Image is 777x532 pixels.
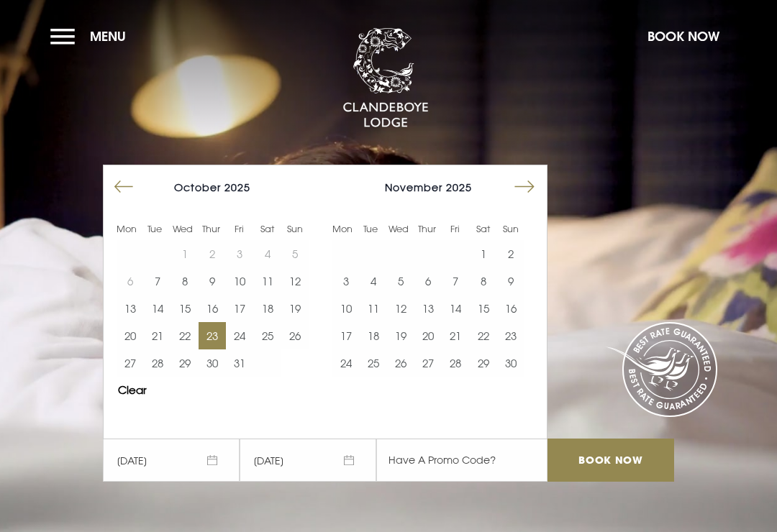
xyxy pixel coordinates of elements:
[174,181,221,193] span: October
[360,295,387,322] button: 11
[103,439,240,482] span: [DATE]
[497,267,524,295] button: 9
[470,349,497,377] td: Choose Saturday, November 29, 2025 as your end date.
[376,439,547,482] input: Have A Promo Code?
[387,349,414,377] button: 26
[144,267,171,295] td: Choose Tuesday, October 7, 2025 as your end date.
[254,295,281,322] td: Choose Saturday, October 18, 2025 as your end date.
[332,267,360,295] button: 3
[414,267,442,295] td: Choose Thursday, November 6, 2025 as your end date.
[281,267,309,295] td: Choose Sunday, October 12, 2025 as your end date.
[199,267,226,295] td: Choose Thursday, October 9, 2025 as your end date.
[240,439,376,482] span: [DATE]
[226,267,253,295] td: Choose Friday, October 10, 2025 as your end date.
[332,322,360,349] button: 17
[497,240,524,267] td: Choose Sunday, November 2, 2025 as your end date.
[224,181,250,193] span: 2025
[332,295,360,322] button: 10
[171,295,199,322] td: Choose Wednesday, October 15, 2025 as your end date.
[442,295,469,322] td: Choose Friday, November 14, 2025 as your end date.
[387,267,414,295] button: 5
[199,267,226,295] button: 9
[387,267,414,295] td: Choose Wednesday, November 5, 2025 as your end date.
[144,267,171,295] button: 7
[144,295,171,322] td: Choose Tuesday, October 14, 2025 as your end date.
[254,267,281,295] td: Choose Saturday, October 11, 2025 as your end date.
[442,267,469,295] td: Choose Friday, November 7, 2025 as your end date.
[442,349,469,377] td: Choose Friday, November 28, 2025 as your end date.
[360,267,387,295] button: 4
[254,295,281,322] button: 18
[226,349,253,377] td: Choose Friday, October 31, 2025 as your end date.
[110,173,137,201] button: Move backward to switch to the previous month.
[332,267,360,295] td: Choose Monday, November 3, 2025 as your end date.
[497,349,524,377] button: 30
[281,322,309,349] button: 26
[470,240,497,267] button: 1
[281,267,309,295] button: 12
[117,295,144,322] button: 13
[199,322,226,349] button: 23
[117,349,144,377] td: Choose Monday, October 27, 2025 as your end date.
[497,240,524,267] button: 2
[360,322,387,349] button: 18
[360,349,387,377] td: Choose Tuesday, November 25, 2025 as your end date.
[254,322,281,349] td: Choose Saturday, October 25, 2025 as your end date.
[281,322,309,349] td: Choose Sunday, October 26, 2025 as your end date.
[332,349,360,377] button: 24
[414,349,442,377] button: 27
[144,349,171,377] button: 28
[360,295,387,322] td: Choose Tuesday, November 11, 2025 as your end date.
[442,295,469,322] button: 14
[199,349,226,377] td: Choose Thursday, October 30, 2025 as your end date.
[387,295,414,322] button: 12
[118,385,147,395] button: Clear
[281,295,309,322] button: 19
[414,322,442,349] td: Choose Thursday, November 20, 2025 as your end date.
[226,349,253,377] button: 31
[497,322,524,349] button: 23
[640,21,727,52] button: Book Now
[387,349,414,377] td: Choose Wednesday, November 26, 2025 as your end date.
[511,173,538,201] button: Move forward to switch to the next month.
[414,267,442,295] button: 6
[387,295,414,322] td: Choose Wednesday, November 12, 2025 as your end date.
[199,349,226,377] button: 30
[470,322,497,349] td: Choose Saturday, November 22, 2025 as your end date.
[497,349,524,377] td: Choose Sunday, November 30, 2025 as your end date.
[171,295,199,322] button: 15
[414,349,442,377] td: Choose Thursday, November 27, 2025 as your end date.
[50,21,133,52] button: Menu
[226,322,253,349] button: 24
[117,295,144,322] td: Choose Monday, October 13, 2025 as your end date.
[199,295,226,322] td: Choose Thursday, October 16, 2025 as your end date.
[332,295,360,322] td: Choose Monday, November 10, 2025 as your end date.
[497,295,524,322] td: Choose Sunday, November 16, 2025 as your end date.
[470,295,497,322] button: 15
[442,349,469,377] button: 28
[199,295,226,322] button: 16
[414,295,442,322] button: 13
[332,349,360,377] td: Choose Monday, November 24, 2025 as your end date.
[497,267,524,295] td: Choose Sunday, November 9, 2025 as your end date.
[144,322,171,349] button: 21
[497,295,524,322] button: 16
[446,181,472,193] span: 2025
[470,349,497,377] button: 29
[360,267,387,295] td: Choose Tuesday, November 4, 2025 as your end date.
[226,322,253,349] td: Choose Friday, October 24, 2025 as your end date.
[442,322,469,349] button: 21
[414,322,442,349] button: 20
[117,349,144,377] button: 27
[171,349,199,377] button: 29
[470,322,497,349] button: 22
[497,322,524,349] td: Choose Sunday, November 23, 2025 as your end date.
[171,322,199,349] button: 22
[414,295,442,322] td: Choose Thursday, November 13, 2025 as your end date.
[385,181,442,193] span: November
[254,267,281,295] button: 11
[442,267,469,295] button: 7
[332,322,360,349] td: Choose Monday, November 17, 2025 as your end date.
[171,322,199,349] td: Choose Wednesday, October 22, 2025 as your end date.
[144,322,171,349] td: Choose Tuesday, October 21, 2025 as your end date.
